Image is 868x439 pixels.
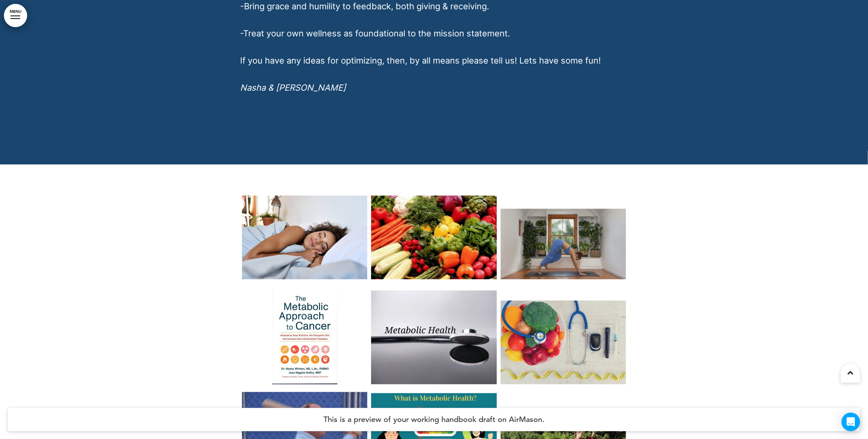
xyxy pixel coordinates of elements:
[8,408,860,431] h4: This is a preview of your working handbook draft on AirMason.
[242,196,367,279] img: 1755798852908-2239_1753818404093-Metabolic_Handboo.jpeg
[371,291,496,384] img: 1755798925826-2239_1753818404x093-Metabolic_Handboo.jpeg
[501,301,626,384] img: 1755798925611-x.jpeg
[240,1,489,11] span: -Bring grace and humility to feedback, both giving & receiving.
[240,28,510,38] span: -Treat your own wellness as foundational to the mission statement.
[371,196,496,279] img: 1755798852675-2239_1753818404093x-Metabolic_Handboo.jpeg
[4,4,27,27] a: MENU
[272,287,337,384] img: 1755798926022-2239_1753818404093-Metabolic_Handboo.jpeg
[501,209,626,279] img: 1755799207190-1755605691003-MorningYogaClip1-ezgif.com-video-to-gif-converter.gif
[240,83,346,93] em: Nasha & [PERSON_NAME]
[240,55,601,65] span: If you have any ideas for optimizing, then, by all means please tell us! Lets have some fun!
[842,413,860,431] div: Open Intercom Messenger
